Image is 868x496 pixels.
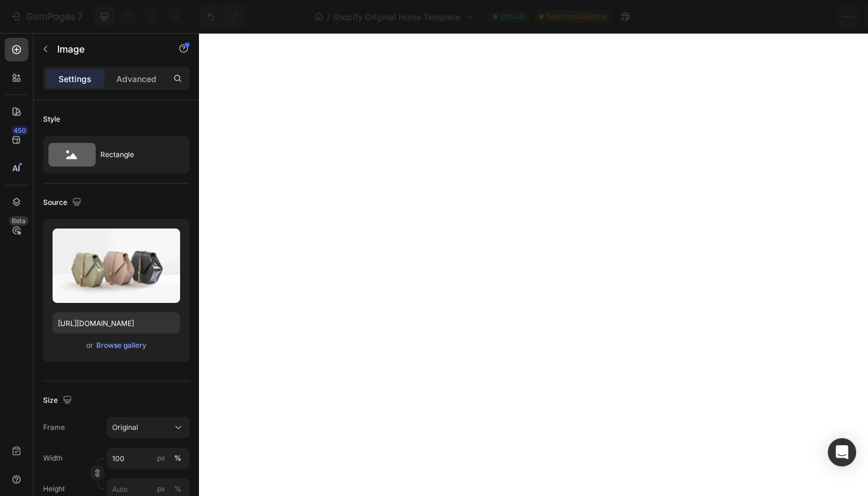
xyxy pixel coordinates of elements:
span: Need republishing [546,11,606,22]
button: px [171,451,185,465]
div: px [157,453,165,464]
input: https://example.com/image.jpg [53,312,180,334]
p: Settings [58,73,92,85]
button: % [154,451,168,465]
span: or [86,338,93,353]
div: Open Intercom Messenger [828,438,856,466]
div: Source [43,195,84,211]
div: Style [43,114,60,125]
p: 7 [77,9,83,24]
span: Original [112,422,138,433]
div: px [157,484,165,494]
div: % [174,484,181,494]
div: Publish [800,11,829,23]
span: Save [756,12,775,22]
span: Shopify Original Home Template [332,11,460,23]
div: % [174,453,181,464]
label: Frame [43,422,65,433]
label: Height [43,484,65,494]
button: Original [107,417,190,438]
button: Publish [789,5,839,28]
img: preview-image [53,229,180,303]
button: % [154,482,168,496]
button: px [171,482,185,496]
input: px% [107,448,190,469]
div: Rectangle [100,141,172,168]
div: Browse gallery [96,340,146,351]
div: Size [43,393,74,409]
iframe: Design area [199,33,868,496]
div: Beta [9,216,28,226]
button: 7 [5,5,88,28]
label: Width [43,453,63,464]
button: Save [746,5,785,28]
p: Image [57,42,158,56]
span: Default [500,11,525,22]
span: / [327,11,330,23]
div: 450 [11,126,28,135]
div: Undo/Redo [199,5,247,28]
button: Browse gallery [96,340,147,351]
p: Advanced [116,73,156,85]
